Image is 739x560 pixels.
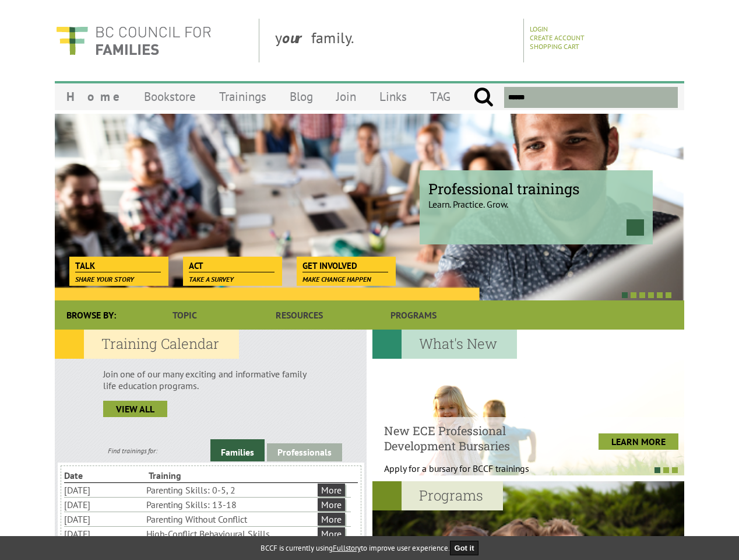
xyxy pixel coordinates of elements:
[69,257,167,273] a: Talk Share your story
[530,24,548,33] a: Login
[450,541,479,555] button: Got it
[146,512,315,526] li: Parenting Without Conflict
[55,300,128,330] div: Browse By:
[428,188,644,210] p: Learn. Practice. Grow.
[372,481,503,510] h2: Programs
[64,498,144,512] li: [DATE]
[64,527,144,541] li: [DATE]
[64,468,146,482] li: Date
[189,260,275,272] span: Act
[384,463,558,486] p: Apply for a bursary for BCCF trainings West...
[183,257,280,273] a: Act Take a survey
[473,87,494,108] input: Submit
[55,83,132,110] a: Home
[146,527,315,541] li: High-Conflict Behavioural Skills
[189,275,234,283] span: Take a survey
[278,83,325,110] a: Blog
[207,83,278,110] a: Trainings
[75,260,161,272] span: Talk
[55,19,212,62] img: BC Council for FAMILIES
[128,300,242,330] a: Topic
[428,179,644,198] span: Professional trainings
[55,446,210,455] div: Find trainings for:
[266,19,524,62] div: y family.
[318,484,345,496] a: More
[318,527,345,540] a: More
[146,498,315,512] li: Parenting Skills: 13-18
[103,368,318,391] p: Join one of our many exciting and informative family life education programs.
[530,42,579,51] a: Shopping Cart
[149,468,231,482] li: Training
[368,83,418,110] a: Links
[318,498,345,511] a: More
[242,300,356,330] a: Resources
[146,483,315,497] li: Parenting Skills: 0-5, 2
[64,512,144,526] li: [DATE]
[55,330,239,359] h2: Training Calendar
[267,443,342,461] a: Professionals
[210,439,265,461] a: Families
[318,513,345,526] a: More
[132,83,207,110] a: Bookstore
[282,28,311,47] strong: our
[372,330,517,359] h2: What's New
[357,300,471,330] a: Programs
[297,257,394,273] a: Get Involved Make change happen
[384,423,558,453] h4: New ECE Professional Development Bursaries
[103,401,167,417] a: view all
[325,83,368,110] a: Join
[418,83,462,110] a: TAG
[302,260,388,272] span: Get Involved
[333,543,361,553] a: Fullstory
[64,483,144,497] li: [DATE]
[302,275,371,283] span: Make change happen
[599,433,678,450] a: LEARN MORE
[75,275,134,283] span: Share your story
[530,33,585,42] a: Create Account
